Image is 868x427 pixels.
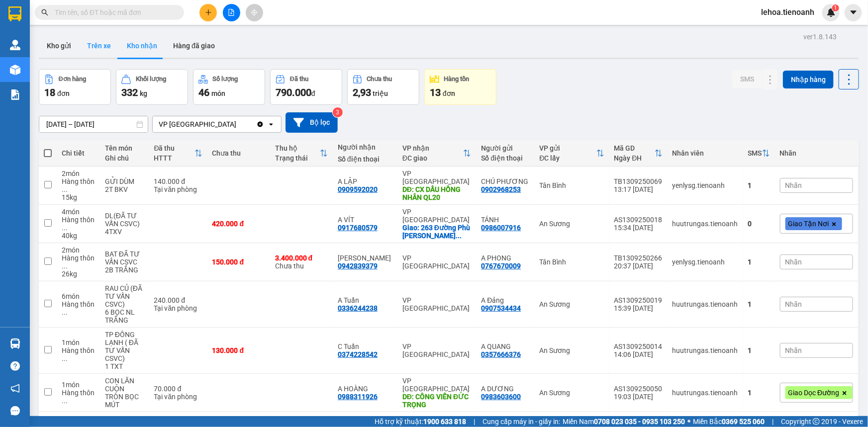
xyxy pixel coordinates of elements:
div: VP [GEOGRAPHIC_DATA] [402,342,471,358]
span: ... [456,232,462,240]
span: ... [62,397,68,405]
span: ... [62,262,68,270]
div: huutrungas.tienoanh [673,389,738,397]
span: 790.000 [276,86,311,98]
div: CUỘN TRÒN BỌC MÚT [105,385,144,409]
div: 0 [748,220,770,228]
div: An Sương [540,346,604,354]
div: 420.000 đ [212,220,265,228]
span: món [211,89,225,97]
span: ... [62,185,68,193]
div: 2B TRẮNG [105,266,144,274]
div: 0909592020 [338,185,378,193]
span: ... [62,224,68,232]
span: plus [205,9,212,16]
div: VP [GEOGRAPHIC_DATA] [402,296,471,312]
input: Tìm tên, số ĐT hoặc mã đơn [55,7,172,18]
span: copyright [813,418,820,425]
div: ĐC lấy [540,154,596,162]
button: Kho nhận [119,34,165,58]
div: 70.000 đ [154,385,202,393]
div: AS1309250018 [614,216,663,224]
div: 26 kg [62,270,95,278]
div: 0988311926 [338,393,378,401]
span: 18 [44,86,55,98]
div: Chưa thu [275,254,328,270]
button: aim [246,4,263,21]
th: Toggle SortBy [397,140,476,167]
div: Hàng thông thường [62,300,95,316]
div: Đã thu [154,144,194,152]
button: file-add [223,4,240,21]
th: Toggle SortBy [535,140,609,167]
div: 1 [748,181,770,189]
div: 3.400.000 đ [275,254,328,262]
th: Toggle SortBy [609,140,668,167]
span: Nhãn [785,258,802,266]
span: 1 [834,4,837,11]
span: lehoa.tienoanh [753,6,822,18]
div: 2 món [62,170,95,177]
div: SMS [748,149,762,157]
div: Tại văn phòng [154,393,202,401]
div: 14:06 [DATE] [614,350,663,358]
div: A DƯƠNG [481,385,529,393]
div: Nhân viên [673,149,738,157]
div: DĐ: CX DẦU HỒNG NHÂN QL20 [402,185,471,201]
div: Hàng thông thường [62,254,95,270]
div: Trạng thái [275,154,320,162]
div: Chưa thu [367,76,392,83]
div: 40 kg [62,232,95,240]
span: Miền Nam [563,416,685,427]
sup: 1 [832,4,839,11]
div: Đã thu [290,76,308,83]
button: Nhập hàng [783,71,834,88]
button: Số lượng46món [193,69,265,105]
input: Select a date range. [39,116,148,132]
button: Kho gửi [39,34,79,58]
div: 240.000 đ [154,296,202,304]
div: A LẬP [338,177,392,185]
div: 15 kg [62,193,95,201]
div: Đơn hàng [59,76,86,83]
div: VP [GEOGRAPHIC_DATA] [402,170,471,185]
div: AS1309250014 [614,342,663,350]
button: Hàng tồn13đơn [424,69,496,105]
div: 1 TXT [105,362,144,370]
div: Hàng thông thường [62,389,95,405]
div: AS1309250050 [614,385,663,393]
span: 332 [121,86,138,98]
div: 140.000 đ [154,177,202,185]
div: An Sương [540,300,604,308]
div: Tại văn phòng [154,304,202,312]
span: Hỗ trợ kỹ thuật: [375,416,466,427]
button: Đơn hàng18đơn [39,69,111,105]
div: 2 món [62,246,95,254]
div: Ngày ĐH [614,154,655,162]
button: Trên xe [79,34,119,58]
div: 15:34 [DATE] [614,224,663,232]
div: Tên món [105,144,144,152]
div: 6 món [62,292,95,300]
div: VP [GEOGRAPHIC_DATA] [402,254,471,270]
span: 2,93 [353,86,371,98]
span: aim [251,9,258,16]
span: message [10,406,20,416]
div: Hàng thông thường [62,346,95,362]
div: VP [GEOGRAPHIC_DATA] [159,119,236,129]
div: Khối lượng [136,76,166,83]
span: Cung cấp máy in - giấy in: [482,416,560,427]
strong: 1900 633 818 [423,418,466,426]
div: Hàng thông thường [62,177,95,193]
div: VP [GEOGRAPHIC_DATA] [402,377,471,393]
div: Hàng tồn [444,76,470,83]
div: 0767670009 [481,262,521,270]
div: Số điện thoại [338,155,392,163]
span: ... [62,308,68,316]
div: VP [GEOGRAPHIC_DATA] [402,208,471,224]
div: Người nhận [338,143,392,151]
div: 13:17 [DATE] [614,185,663,193]
th: Toggle SortBy [270,140,333,167]
div: Tân Bình [540,181,604,189]
div: A Đảng [481,296,529,304]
